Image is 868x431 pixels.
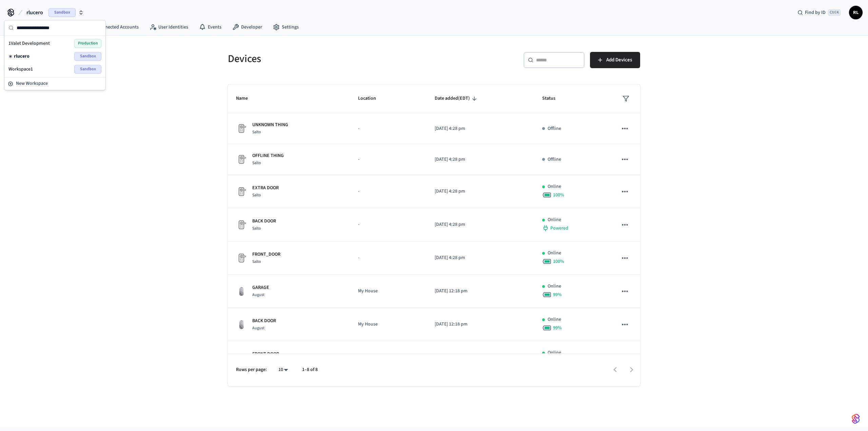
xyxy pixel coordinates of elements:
[548,250,561,257] p: Online
[548,316,561,323] p: Online
[435,93,479,104] span: Date added(EDT)
[5,78,105,89] button: New Workspace
[542,93,564,104] span: Status
[358,93,385,104] span: Location
[16,80,48,87] span: New Workspace
[227,21,268,33] a: Developer
[548,216,561,223] p: Online
[358,188,418,195] p: -
[252,121,288,129] p: UNKNOWN THING
[358,254,418,261] p: -
[358,125,418,132] p: -
[553,325,562,331] span: 99 %
[435,125,526,132] p: [DATE] 4:28 pm
[228,52,430,66] h5: Devices
[83,21,144,33] a: Connected Accounts
[48,8,76,17] span: Sandbox
[548,183,561,190] p: Online
[236,154,247,165] img: Placeholder Lock Image
[852,413,860,424] img: SeamLogoGradient.69752ec5.svg
[275,365,291,375] div: 10
[252,317,276,325] p: BACK DOOR
[553,192,564,198] span: 100 %
[252,160,261,166] span: Salto
[849,6,863,19] button: RL
[850,6,862,19] span: RL
[358,288,418,295] p: My House
[358,156,418,163] p: -
[74,39,101,48] span: Production
[358,321,418,328] p: My House
[252,129,261,135] span: Salto
[553,258,564,265] span: 100 %
[302,366,318,373] p: 1–8 of 8
[252,218,276,225] p: BACK DOOR
[550,225,568,232] span: Powered
[252,192,261,198] span: Salto
[252,152,284,159] p: OFFLINE THING
[236,319,247,330] img: August Wifi Smart Lock 3rd Gen, Silver, Front
[74,52,101,61] span: Sandbox
[194,21,227,33] a: Events
[435,156,526,163] p: [DATE] 4:28 pm
[252,284,269,291] p: GARAGE
[606,56,632,64] span: Add Devices
[228,84,640,374] table: sticky table
[553,291,562,298] span: 99 %
[144,21,194,33] a: User Identities
[792,6,846,19] div: Find by IDCtrl K
[252,251,280,258] p: FRONT_DOOR
[236,352,247,363] img: August Wifi Smart Lock 3rd Gen, Silver, Front
[236,286,247,297] img: August Wifi Smart Lock 3rd Gen, Silver, Front
[236,253,247,263] img: Placeholder Lock Image
[548,283,561,290] p: Online
[252,351,279,358] p: FRONT DOOR
[435,188,526,195] p: [DATE] 4:28 pm
[74,65,101,74] span: Sandbox
[4,36,105,77] div: Suggestions
[236,219,247,230] img: Placeholder Lock Image
[236,186,247,197] img: Placeholder Lock Image
[8,66,33,73] span: Workspace1
[252,226,261,231] span: Salto
[236,366,267,373] p: Rows per page:
[252,292,264,298] span: August
[236,123,247,134] img: Placeholder Lock Image
[358,221,418,228] p: -
[26,8,43,17] span: rlucero
[590,52,640,68] button: Add Devices
[252,259,261,265] span: Salto
[252,184,279,192] p: EXTRA DOOR
[8,40,50,47] span: 1Valet Development
[805,9,826,16] span: Find by ID
[435,321,526,328] p: [DATE] 12:18 pm
[435,221,526,228] p: [DATE] 4:28 pm
[236,93,257,104] span: Name
[252,325,264,331] span: August
[548,125,561,132] p: Offline
[268,21,304,33] a: Settings
[14,53,29,60] span: rlucero
[435,254,526,261] p: [DATE] 4:28 pm
[828,9,841,16] span: Ctrl K
[548,349,561,356] p: Online
[435,288,526,295] p: [DATE] 12:18 pm
[548,156,561,163] p: Offline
